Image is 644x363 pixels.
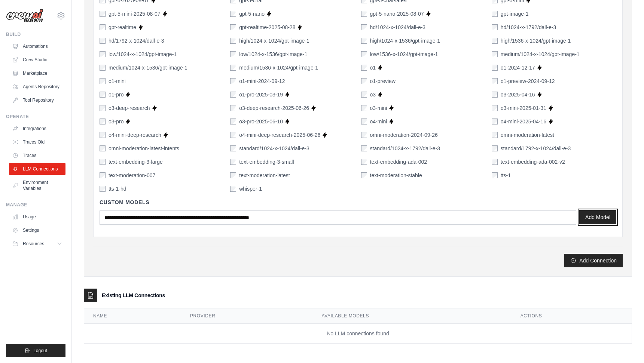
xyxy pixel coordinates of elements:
[370,24,426,31] label: hd/1024-x-1024/dall-e-3
[239,118,283,125] label: o3-pro-2025-06-10
[492,172,498,178] input: tts-1
[109,158,163,166] label: text-embedding-3-large
[109,77,126,85] label: o1-mini
[230,92,236,98] input: o1-pro-2025-03-19
[312,308,511,324] th: Available Models
[9,94,65,106] a: Tool Repository
[9,136,65,148] a: Traces Old
[109,131,161,139] label: o4-mini-deep-research
[100,119,106,124] input: o3-pro
[370,91,376,98] label: o3
[9,40,65,52] a: Automations
[100,92,106,98] input: o1-pro
[239,77,285,85] label: o1-mini-2024-09-12
[109,185,126,193] label: tts-1-hd
[100,78,106,84] input: o1-mini
[100,24,106,30] input: gpt-realtime
[492,132,498,138] input: omni-moderation-latest
[492,119,498,124] input: o4-mini-2025-04-16
[239,91,283,98] label: o1-pro-2025-03-19
[9,81,65,93] a: Agents Repository
[239,37,309,44] label: high/1024-x-1024/gpt-image-1
[6,31,65,37] div: Build
[492,24,498,30] input: hd/1024-x-1792/dall-e-3
[370,104,387,112] label: o3-mini
[361,92,367,98] input: o3
[492,105,498,111] input: o3-mini-2025-01-31
[230,105,236,111] input: o3-deep-research-2025-06-26
[370,77,396,85] label: o1-preview
[370,10,424,18] label: gpt-5-nano-2025-08-07
[501,104,546,112] label: o3-mini-2025-01-31
[6,202,65,208] div: Manage
[9,123,65,135] a: Integrations
[492,92,498,98] input: o3-2025-04-16
[109,50,177,58] label: low/1024-x-1024/gpt-image-1
[361,51,367,57] input: low/1536-x-1024/gpt-image-1
[501,50,580,58] label: medium/1024-x-1024/gpt-image-1
[230,38,236,44] input: high/1024-x-1024/gpt-image-1
[100,11,106,17] input: gpt-5-mini-2025-08-07
[109,37,164,44] label: hd/1792-x-1024/dall-e-3
[501,131,554,139] label: omni-moderation-latest
[109,10,161,18] label: gpt-5-mini-2025-08-07
[501,145,571,152] label: standard/1792-x-1024/dall-e-3
[100,65,106,71] input: medium/1024-x-1536/gpt-image-1
[230,145,236,151] input: standard/1024-x-1024/dall-e-3
[230,11,236,17] input: gpt-5-nano
[361,132,367,138] input: omni-moderation-2024-09-26
[239,145,309,152] label: standard/1024-x-1024/dall-e-3
[109,104,150,112] label: o3-deep-research
[230,24,236,30] input: gpt-realtime-2025-08-28
[501,77,555,85] label: o1-preview-2024-09-12
[492,145,498,151] input: standard/1792-x-1024/dall-e-3
[239,172,290,179] label: text-moderation-latest
[109,24,136,31] label: gpt-realtime
[100,186,106,192] input: tts-1-hd
[370,50,438,58] label: low/1536-x-1024/gpt-image-1
[239,104,309,112] label: o3-deep-research-2025-06-26
[100,51,106,57] input: low/1024-x-1024/gpt-image-1
[239,185,262,193] label: whisper-1
[230,159,236,165] input: text-embedding-3-small
[370,37,440,44] label: high/1024-x-1536/gpt-image-1
[230,78,236,84] input: o1-mini-2024-09-12
[361,159,367,165] input: text-embedding-ada-002
[361,119,367,124] input: o4-mini
[564,254,623,267] button: Add Connection
[239,131,320,139] label: o4-mini-deep-research-2025-06-26
[492,159,498,165] input: text-embedding-ada-002-v2
[239,64,318,71] label: medium/1536-x-1024/gpt-image-1
[501,24,556,31] label: hd/1024-x-1792/dall-e-3
[239,158,294,166] label: text-embedding-3-small
[100,159,106,165] input: text-embedding-3-large
[501,91,535,98] label: o3-2025-04-16
[181,308,313,324] th: Provider
[370,64,376,71] label: o1
[361,38,367,44] input: high/1024-x-1536/gpt-image-1
[230,65,236,71] input: medium/1536-x-1024/gpt-image-1
[230,119,236,124] input: o3-pro-2025-06-10
[33,348,47,354] span: Logout
[230,172,236,178] input: text-moderation-latest
[370,131,438,139] label: omni-moderation-2024-09-26
[501,118,546,125] label: o4-mini-2025-04-16
[579,210,616,224] button: Add Model
[361,11,367,17] input: gpt-5-nano-2025-08-07
[109,91,123,98] label: o1-pro
[109,172,155,179] label: text-moderation-007
[84,324,632,344] td: No LLM connections found
[6,114,65,120] div: Operate
[492,65,498,71] input: o1-2024-12-17
[361,145,367,151] input: standard/1024-x-1792/dall-e-3
[370,172,422,179] label: text-moderation-stable
[370,158,427,166] label: text-embedding-ada-002
[109,64,187,71] label: medium/1024-x-1536/gpt-image-1
[100,38,106,44] input: hd/1792-x-1024/dall-e-3
[512,308,632,324] th: Actions
[23,241,44,247] span: Resources
[6,9,43,23] img: Logo
[109,118,123,125] label: o3-pro
[492,38,498,44] input: high/1536-x-1024/gpt-image-1
[9,238,65,250] button: Resources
